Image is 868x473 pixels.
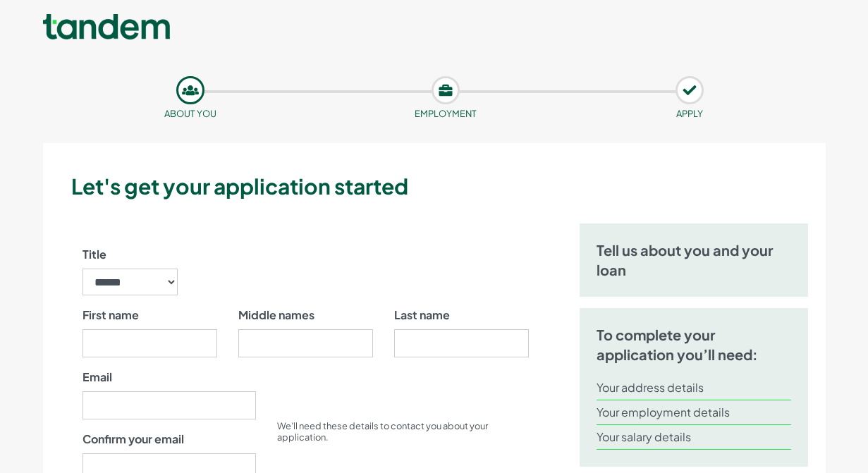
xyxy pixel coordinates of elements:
[394,307,450,324] label: Last name
[415,108,477,119] small: Employment
[82,369,112,386] label: Email
[597,425,792,450] li: Your salary details
[82,431,184,448] label: Confirm your email
[82,246,106,263] label: Title
[277,420,488,443] small: We’ll need these details to contact you about your application.
[676,108,703,119] small: APPLY
[597,376,792,400] li: Your address details
[71,171,820,201] h3: Let's get your application started
[597,325,792,364] h5: To complete your application you’ll need:
[597,400,792,425] li: Your employment details
[597,240,792,280] h5: Tell us about you and your loan
[82,307,139,324] label: First name
[238,307,314,324] label: Middle names
[164,108,216,119] small: About you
